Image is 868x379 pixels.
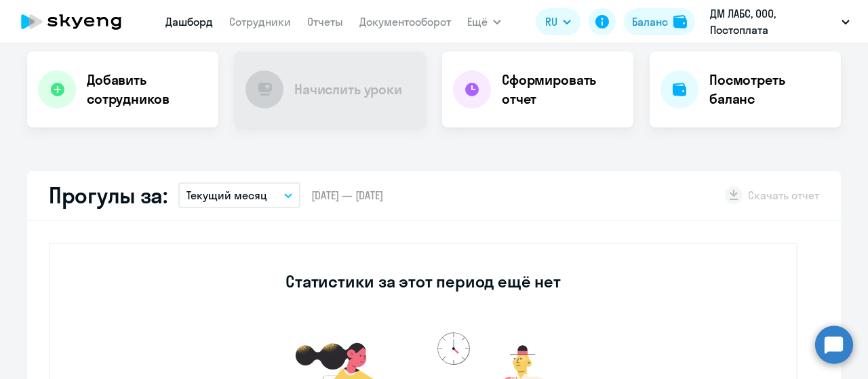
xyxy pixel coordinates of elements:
[311,188,383,203] span: [DATE] — [DATE]
[709,71,830,108] h4: Посмотреть баланс
[536,8,580,35] button: RU
[178,182,300,208] button: Текущий месяц
[307,15,343,28] a: Отчеты
[502,71,623,108] h4: Сформировать отчет
[165,15,213,28] a: Дашборд
[624,8,695,35] button: Балансbalance
[87,71,208,108] h4: Добавить сотрудников
[467,8,501,35] button: Ещё
[229,15,291,28] a: Сотрудники
[673,15,687,28] img: balance
[49,182,167,209] h2: Прогулы за:
[285,271,560,292] h3: Статистики за этот период ещё нет
[186,187,267,203] p: Текущий месяц
[545,14,557,30] span: RU
[359,15,451,28] a: Документооборот
[710,5,836,38] p: ДМ ЛАБС, ООО, Постоплата
[703,5,856,38] button: ДМ ЛАБС, ООО, Постоплата
[467,14,488,30] span: Ещё
[632,14,668,30] div: Баланс
[294,80,402,99] h4: Начислить уроки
